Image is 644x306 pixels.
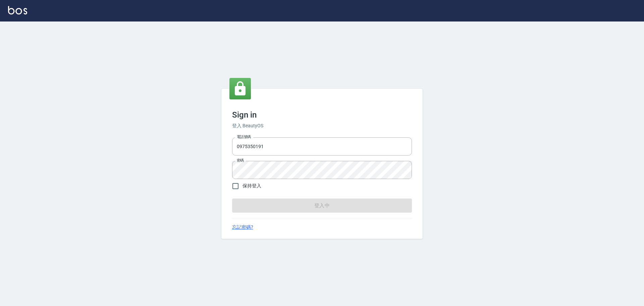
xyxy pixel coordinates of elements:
h6: 登入 BeautyOS [232,122,412,129]
h3: Sign in [232,110,412,120]
img: Logo [8,6,27,14]
a: 忘記密碼? [232,224,253,231]
label: 電話號碼 [237,134,251,139]
span: 保持登入 [243,182,261,189]
label: 密碼 [237,158,244,163]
